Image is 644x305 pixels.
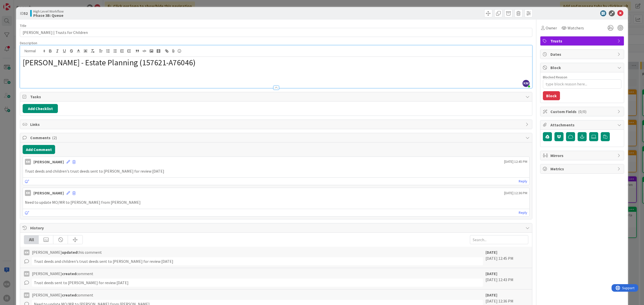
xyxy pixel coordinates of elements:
[522,80,530,87] span: KM
[24,292,29,298] div: KM
[33,9,64,13] span: High Level Workflow
[30,135,523,141] span: Comments
[550,122,615,128] span: Attachments
[32,292,93,298] span: [PERSON_NAME] comment
[24,11,28,16] b: 52
[25,190,31,196] div: KM
[546,25,557,31] span: Owner
[25,159,31,165] div: KM
[30,94,523,100] span: Tasks
[20,28,532,37] input: type card name here...
[550,166,615,172] span: Metrics
[486,271,528,287] div: [DATE] 12:43 PM
[550,51,615,57] span: Dates
[568,25,584,31] span: Watchers
[504,190,527,196] span: [DATE] 12:36 PM
[519,210,527,216] a: Reply
[23,58,195,68] span: [PERSON_NAME] - Estate Planning (157621-A76046)
[32,249,102,255] span: [PERSON_NAME] this comment
[578,109,586,114] span: ( 0/0 )
[550,65,615,71] span: Block
[20,10,28,16] span: ID
[62,292,76,297] b: created
[24,271,29,277] div: KM
[62,271,76,276] b: created
[20,23,26,28] label: Title
[23,145,55,154] button: Add Comment
[470,235,528,244] input: Search...
[33,190,64,196] div: [PERSON_NAME]
[33,13,64,17] b: Phase 3B: Queue
[23,104,58,113] button: Add Checklist
[486,292,497,297] b: [DATE]
[543,75,567,79] label: Blocked Reason
[32,271,93,277] span: [PERSON_NAME] comment
[24,250,29,255] div: KM
[24,235,39,244] div: All
[62,250,77,255] b: updated
[32,279,483,287] div: Trust deeds sent to [PERSON_NAME] for review [DATE]
[550,152,615,159] span: Mirrors
[25,168,527,174] p: Trust deeds and children's trust deeds sent to [PERSON_NAME] for review [DATE]
[504,159,527,164] span: [DATE] 12:45 PM
[543,91,560,100] button: Block
[30,225,523,231] span: History
[519,178,527,184] a: Reply
[33,159,64,165] div: [PERSON_NAME]
[486,271,497,276] b: [DATE]
[25,199,527,205] p: Need to update MO/MR to [PERSON_NAME] from [PERSON_NAME]
[486,250,497,255] b: [DATE]
[52,135,57,140] span: ( 2 )
[20,41,37,45] span: Description
[486,249,528,265] div: [DATE] 12:45 PM
[550,38,615,44] span: Trusts
[11,1,23,7] span: Support
[30,121,523,127] span: Links
[550,109,615,115] span: Custom Fields
[32,257,483,265] div: Trust deeds and children's trust deeds sent to [PERSON_NAME] for review [DATE]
